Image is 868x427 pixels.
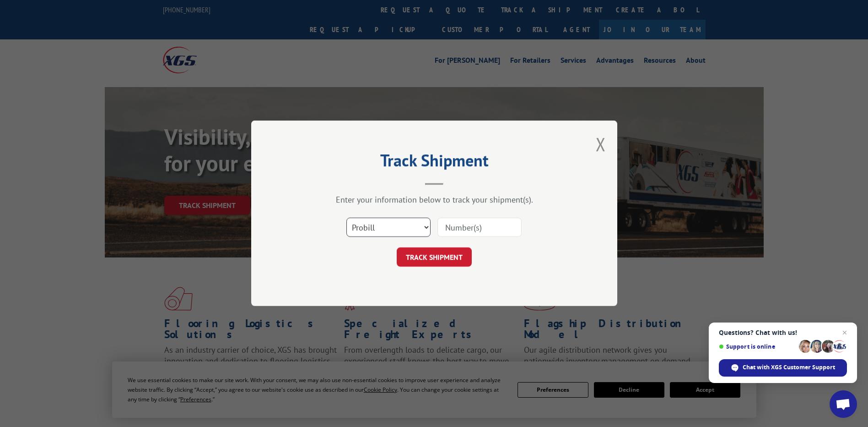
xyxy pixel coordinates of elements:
[297,154,571,171] h2: Track Shipment
[743,363,835,372] span: Chat with XGS Customer Support
[839,327,850,338] span: Close chat
[297,195,571,205] div: Enter your information below to track your shipment(s).
[596,132,606,156] button: Close modal
[719,343,796,350] span: Support is online
[830,390,857,418] div: Open chat
[397,248,472,267] button: TRACK SHIPMENT
[719,359,847,377] div: Chat with XGS Customer Support
[719,329,847,336] span: Questions? Chat with us!
[437,218,522,237] input: Number(s)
